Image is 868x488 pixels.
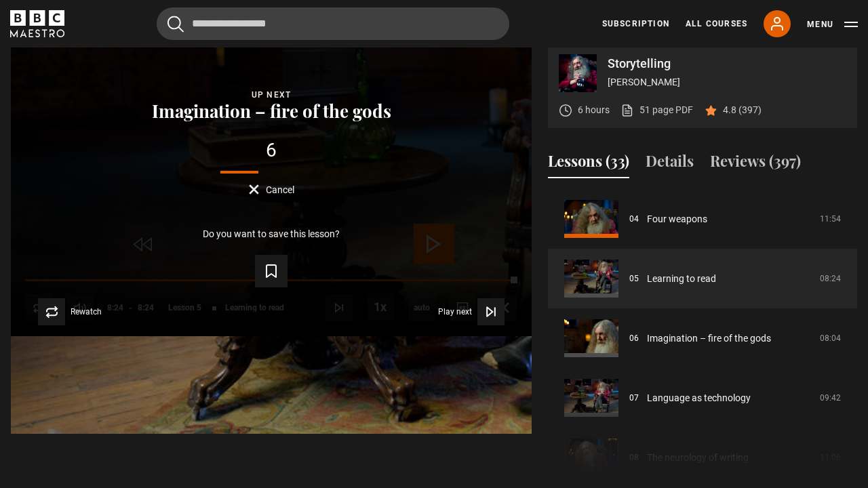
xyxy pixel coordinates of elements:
a: 51 page PDF [620,103,693,117]
video-js: Video Player [11,43,532,336]
a: Language as technology [647,391,751,405]
svg: BBC Maestro [10,10,64,37]
p: [PERSON_NAME] [608,75,846,89]
button: Rewatch [38,298,102,325]
a: Four weapons [647,212,707,226]
span: Cancel [266,185,294,195]
span: Play next [438,308,472,316]
a: Imagination – fire of the gods [647,331,771,346]
button: Toggle navigation [807,18,858,31]
button: Reviews (397) [710,150,801,178]
a: Learning to read [647,272,716,286]
div: 6 [33,141,510,160]
button: Play next [438,298,505,325]
div: Up next [33,88,510,102]
button: Details [646,150,694,178]
a: Subscription [602,18,669,30]
button: Lessons (33) [548,150,629,178]
p: Storytelling [608,58,846,70]
input: Search [157,7,509,40]
button: Submit the search query [167,16,184,33]
p: Do you want to save this lesson? [203,229,340,239]
a: All Courses [686,18,747,30]
button: Imagination – fire of the gods [148,102,395,121]
p: 4.8 (397) [723,103,762,117]
p: 6 hours [578,103,610,117]
button: Cancel [249,184,294,195]
span: Rewatch [71,308,102,316]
